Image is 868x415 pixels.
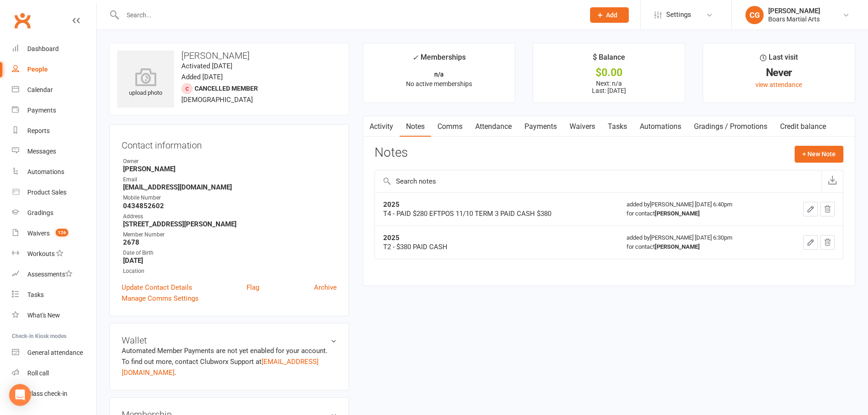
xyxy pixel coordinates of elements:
div: Open Intercom Messenger [9,384,31,406]
a: Assessments [12,264,96,285]
i: ✓ [412,53,418,62]
a: Automations [12,162,96,182]
strong: [PERSON_NAME] [655,243,700,250]
h3: [PERSON_NAME] [117,51,341,61]
a: Automations [633,116,688,137]
span: [DEMOGRAPHIC_DATA] [181,96,253,104]
a: Reports [12,121,96,141]
div: added by [PERSON_NAME] [DATE] 6:30pm [627,233,771,251]
a: Manage Comms Settings [122,293,199,304]
div: Date of Birth [123,249,337,257]
a: Clubworx [11,9,34,32]
a: Product Sales [12,182,96,203]
a: Comms [431,116,469,137]
div: Email [123,175,337,184]
no-payment-system: Automated Member Payments are not yet enabled for your account. To find out more, contact Clubwor... [122,347,328,377]
a: Calendar [12,80,96,100]
strong: n/a [434,71,444,78]
strong: 2678 [123,238,337,246]
div: Messages [27,148,56,155]
div: CG [745,6,764,24]
div: Automations [27,168,64,175]
div: Mobile Number [123,194,337,202]
div: Last visit [760,51,798,68]
div: for contact [627,242,771,251]
a: Activity [363,116,400,137]
div: People [27,66,48,73]
div: Dashboard [27,45,59,52]
input: Search... [120,9,578,21]
div: Waivers [27,230,50,237]
time: Added [DATE] [181,73,223,81]
div: upload photo [117,68,174,98]
a: Update Contact Details [122,282,192,293]
h3: Wallet [122,335,337,345]
div: What's New [27,312,60,319]
a: Tasks [12,285,96,305]
p: Next: n/a Last: [DATE] [541,80,677,94]
strong: 2025 [383,234,400,242]
span: Cancelled member [195,85,258,92]
a: Waivers 126 [12,223,96,244]
a: Flag [247,282,259,293]
div: T4 - PAID $280 EFTPOS 11/10 TERM 3 PAID CASH $380 [383,209,611,218]
a: Waivers [563,116,601,137]
span: No active memberships [406,80,472,87]
strong: 2025 [383,200,400,209]
div: Owner [123,157,337,166]
strong: [STREET_ADDRESS][PERSON_NAME] [123,220,337,228]
h3: Contact information [122,137,337,150]
div: [PERSON_NAME] [768,7,820,15]
div: Assessments [27,271,72,278]
div: Member Number [123,231,337,239]
a: Dashboard [12,39,96,59]
span: Settings [666,5,691,25]
a: Payments [12,100,96,121]
a: General attendance kiosk mode [12,343,96,363]
div: Product Sales [27,189,67,196]
a: view attendance [755,81,802,88]
a: Workouts [12,244,96,264]
a: Roll call [12,363,96,384]
input: Search notes [375,170,822,192]
div: T2 - $380 PAID CASH [383,242,611,251]
div: Never [711,68,847,77]
a: Attendance [469,116,518,137]
a: Gradings [12,203,96,223]
button: Add [590,7,629,23]
a: Notes [400,116,431,137]
strong: [EMAIL_ADDRESS][DOMAIN_NAME] [123,183,337,191]
a: Archive [314,282,337,293]
button: + New Note [795,146,843,162]
div: $0.00 [541,68,677,77]
span: 126 [56,229,68,236]
a: What's New [12,305,96,326]
div: Reports [27,127,50,134]
span: Add [606,11,617,19]
div: Class check-in [27,390,67,397]
strong: [PERSON_NAME] [123,165,337,173]
div: $ Balance [593,51,625,68]
h3: Notes [375,146,408,162]
div: Tasks [27,291,44,298]
a: Tasks [601,116,633,137]
div: General attendance [27,349,83,356]
div: for contact [627,209,771,218]
div: Calendar [27,86,53,93]
a: Payments [518,116,563,137]
div: added by [PERSON_NAME] [DATE] 6:40pm [627,200,771,218]
strong: [DATE] [123,256,337,265]
time: Activated [DATE] [181,62,232,70]
a: Class kiosk mode [12,384,96,404]
div: Memberships [412,51,466,68]
div: Location [123,267,337,276]
div: Payments [27,107,56,114]
div: Gradings [27,209,53,216]
div: Address [123,212,337,221]
strong: 0434852602 [123,202,337,210]
strong: [PERSON_NAME] [655,210,700,217]
div: Roll call [27,369,49,377]
a: People [12,59,96,80]
a: Credit balance [774,116,832,137]
div: Boars Martial Arts [768,15,820,23]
